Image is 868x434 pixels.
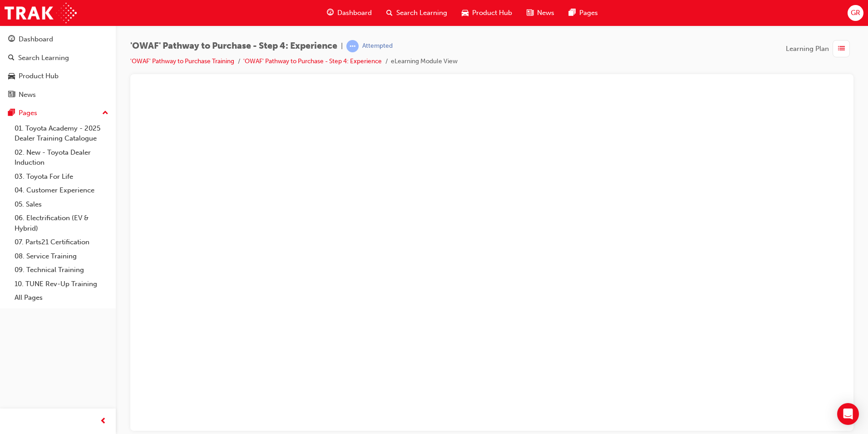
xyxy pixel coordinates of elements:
span: list-icon [838,43,845,55]
a: 10. TUNE Rev-Up Training [11,277,112,291]
a: All Pages [11,291,112,305]
button: GR [848,5,863,21]
a: 04. Customer Experience [11,183,112,197]
a: 05. Sales [11,197,112,212]
a: news-iconNews [519,4,562,22]
a: pages-iconPages [562,4,605,22]
span: Learning Plan [786,44,829,54]
div: Open Intercom Messenger [837,403,859,425]
span: Dashboard [337,8,372,18]
span: up-icon [102,107,108,119]
a: 01. Toyota Academy - 2025 Dealer Training Catalogue [11,121,112,146]
a: 02. New - Toyota Dealer Induction [11,146,112,170]
div: Search Learning [18,53,69,63]
span: Search Learning [396,8,447,18]
img: Trak [5,3,77,23]
a: Search Learning [4,50,112,66]
a: Dashboard [4,31,112,48]
button: Learning Plan [786,40,853,57]
span: news-icon [8,91,15,99]
a: 'OWAF' Pathway to Purchase - Step 4: Experience [243,57,382,65]
span: search-icon [8,54,15,62]
a: 03. Toyota For Life [11,170,112,184]
div: News [19,90,36,100]
a: car-iconProduct Hub [454,4,519,22]
div: Dashboard [19,34,53,45]
a: 07. Parts21 Certification [11,235,112,249]
span: learningRecordVerb_ATTEMPT-icon [346,40,359,52]
span: | [341,41,343,51]
span: 'OWAF' Pathway to Purchase - Step 4: Experience [130,41,337,51]
button: Pages [4,105,112,121]
span: car-icon [462,7,469,19]
span: news-icon [527,7,533,19]
span: prev-icon [100,416,107,427]
a: 06. Electrification (EV & Hybrid) [11,211,112,235]
span: car-icon [8,72,15,81]
div: Pages [19,108,37,118]
span: GR [851,8,860,18]
span: pages-icon [569,7,576,19]
li: eLearning Module View [391,56,458,67]
span: pages-icon [8,109,15,117]
a: 08. Service Training [11,249,112,263]
a: guage-iconDashboard [320,4,379,22]
a: News [4,86,112,103]
span: Pages [579,8,598,18]
a: search-iconSearch Learning [379,4,454,22]
a: 'OWAF' Pathway to Purchase Training [130,57,234,65]
div: Attempted [362,42,393,50]
div: Product Hub [19,71,59,81]
span: guage-icon [8,35,15,44]
span: News [537,8,554,18]
a: Product Hub [4,68,112,85]
button: DashboardSearch LearningProduct HubNews [4,29,112,105]
a: 09. Technical Training [11,263,112,277]
span: Product Hub [472,8,512,18]
span: guage-icon [327,7,334,19]
span: search-icon [386,7,393,19]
